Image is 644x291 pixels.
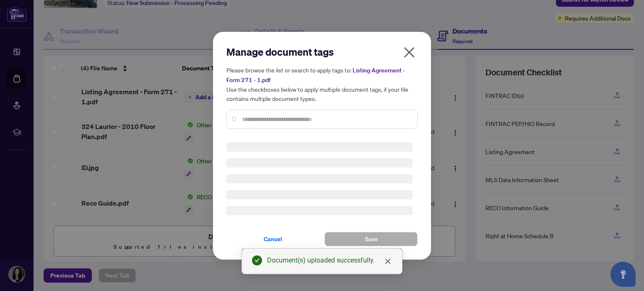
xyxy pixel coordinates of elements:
span: close [402,46,416,59]
span: Cancel [264,232,282,246]
button: Open asap [610,262,636,287]
button: Cancel [226,232,319,246]
button: Save [325,232,418,246]
h2: Manage document tags [226,45,418,59]
h5: Please browse the list or search to apply tags to: Use the checkboxes below to apply multiple doc... [226,65,418,103]
span: close [384,258,391,265]
a: Close [383,257,392,266]
span: Listing Agreement - Form 271 - 1.pdf [226,67,405,84]
div: Document(s) uploaded successfully. [267,255,392,265]
span: check-circle [252,255,262,265]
